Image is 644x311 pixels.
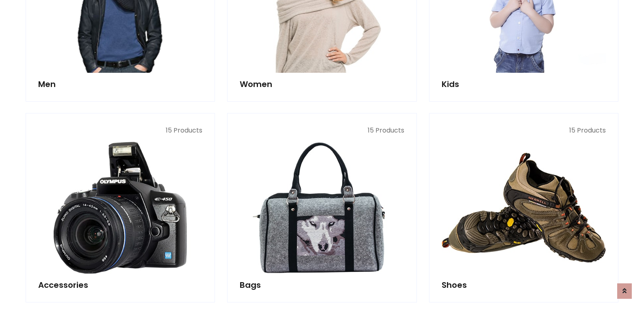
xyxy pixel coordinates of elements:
h5: Shoes [442,280,606,290]
p: 15 Products [240,126,404,135]
h5: Accessories [38,280,202,290]
p: 15 Products [38,126,202,135]
h5: Kids [442,79,606,89]
h5: Men [38,79,202,89]
h5: Bags [240,280,404,290]
p: 15 Products [442,126,606,135]
h5: Women [240,79,404,89]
